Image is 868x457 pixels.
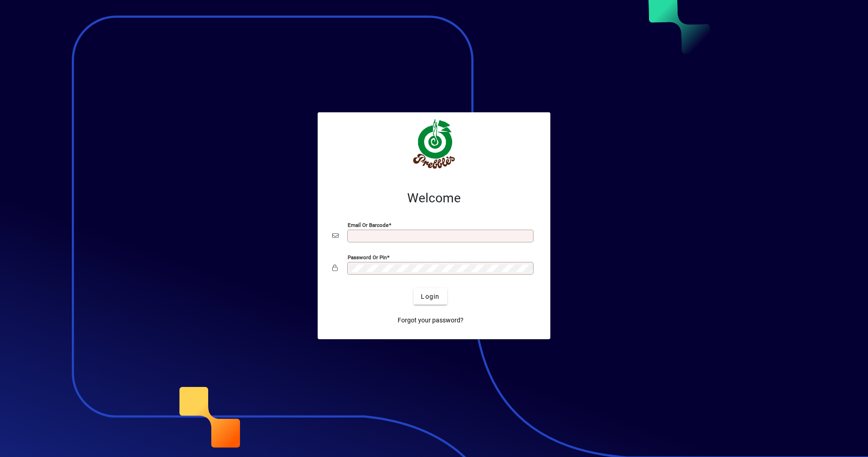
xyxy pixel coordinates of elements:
span: Login [421,292,439,301]
mat-label: Email or Barcode [348,222,389,228]
mat-label: Password or Pin [348,254,387,261]
span: Forgot your password? [398,316,464,325]
a: Forgot your password? [394,312,467,328]
h2: Welcome [332,191,536,206]
button: Login [414,288,447,305]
